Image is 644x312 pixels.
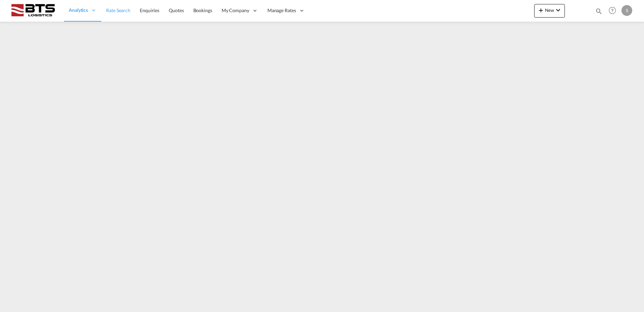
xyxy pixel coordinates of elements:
[595,7,603,18] div: icon-magnify
[621,5,632,16] div: S
[69,7,88,14] span: Analytics
[193,7,212,13] span: Bookings
[169,7,184,13] span: Quotes
[537,6,545,14] md-icon: icon-plus 400-fg
[537,7,562,13] span: New
[534,4,565,18] button: icon-plus 400-fgNewicon-chevron-down
[554,6,562,14] md-icon: icon-chevron-down
[607,5,618,16] span: Help
[10,3,56,18] img: cdcc71d0be7811ed9adfbf939d2aa0e8.png
[595,7,603,15] md-icon: icon-magnify
[140,7,159,13] span: Enquiries
[106,7,130,13] span: Rate Search
[607,5,621,17] div: Help
[222,7,249,14] span: My Company
[267,7,296,14] span: Manage Rates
